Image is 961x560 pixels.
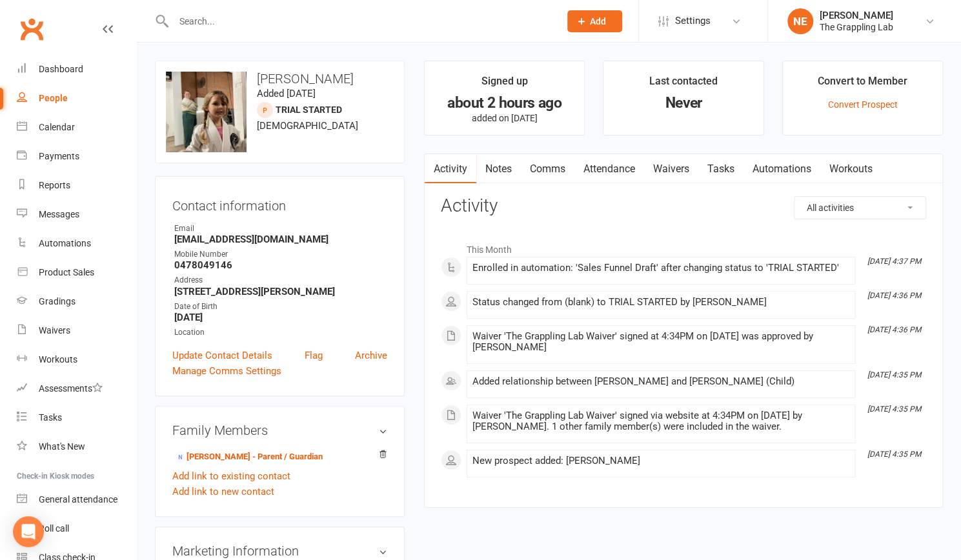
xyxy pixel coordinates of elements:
[174,326,387,339] div: Location
[590,16,606,26] span: Add
[257,88,316,99] time: Added [DATE]
[472,410,849,432] div: Waiver 'The Grappling Lab Waiver' signed via website at 4:34PM on [DATE] by [PERSON_NAME]. 1 othe...
[170,12,551,30] input: Search...
[172,363,281,379] a: Manage Comms Settings
[472,455,849,466] div: New prospect added: [PERSON_NAME]
[649,73,718,96] div: Last contacted
[17,374,136,403] a: Assessments
[17,485,136,514] a: General attendance kiosk mode
[17,316,136,345] a: Waivers
[615,96,751,110] div: Never
[820,154,882,184] a: Workouts
[17,432,136,461] a: What's New
[39,523,69,534] div: Roll call
[174,274,387,286] div: Address
[172,194,387,213] h3: Contact information
[17,142,136,171] a: Payments
[425,154,476,184] a: Activity
[567,10,622,32] button: Add
[166,72,394,86] h3: [PERSON_NAME]
[174,450,323,464] a: [PERSON_NAME] - Parent / Guardian
[867,405,921,414] i: [DATE] 4:35 PM
[172,484,274,499] a: Add link to new contact
[827,99,897,110] a: Convert Prospect
[17,84,136,113] a: People
[17,287,136,316] a: Gradings
[472,376,849,387] div: Added relationship between [PERSON_NAME] and [PERSON_NAME] (Child)
[17,345,136,374] a: Workouts
[174,223,387,235] div: Email
[820,10,893,21] div: [PERSON_NAME]
[174,248,387,261] div: Mobile Number
[17,200,136,229] a: Messages
[472,297,849,308] div: Status changed from (blank) to TRIAL STARTED by [PERSON_NAME]
[39,383,103,394] div: Assessments
[436,96,572,110] div: about 2 hours ago
[13,516,44,547] div: Open Intercom Messenger
[174,234,387,245] strong: [EMAIL_ADDRESS][DOMAIN_NAME]
[17,403,136,432] a: Tasks
[39,325,70,335] div: Waivers
[820,21,893,33] div: The Grappling Lab
[305,348,323,363] a: Flag
[39,122,75,132] div: Calendar
[867,370,921,379] i: [DATE] 4:35 PM
[441,196,926,216] h3: Activity
[39,354,77,365] div: Workouts
[39,180,70,190] div: Reports
[436,113,572,123] p: added on [DATE]
[172,544,387,558] h3: Marketing Information
[675,6,711,35] span: Settings
[15,13,48,45] a: Clubworx
[472,263,849,274] div: Enrolled in automation: 'Sales Funnel Draft' after changing status to 'TRIAL STARTED'
[17,171,136,200] a: Reports
[574,154,644,184] a: Attendance
[39,412,62,423] div: Tasks
[174,301,387,313] div: Date of Birth
[276,105,342,115] span: TRIAL STARTED
[787,8,813,34] div: NE
[521,154,574,184] a: Comms
[172,348,272,363] a: Update Contact Details
[17,55,136,84] a: Dashboard
[644,154,698,184] a: Waivers
[17,229,136,258] a: Automations
[867,291,921,300] i: [DATE] 4:36 PM
[17,258,136,287] a: Product Sales
[39,151,79,161] div: Payments
[698,154,744,184] a: Tasks
[818,73,907,96] div: Convert to Member
[39,93,68,103] div: People
[481,73,528,96] div: Signed up
[39,238,91,248] div: Automations
[174,259,387,271] strong: 0478049146
[172,423,387,437] h3: Family Members
[744,154,820,184] a: Automations
[174,312,387,323] strong: [DATE]
[39,209,79,219] div: Messages
[867,450,921,459] i: [DATE] 4:35 PM
[441,236,926,257] li: This Month
[39,267,94,277] div: Product Sales
[172,468,290,484] a: Add link to existing contact
[39,441,85,452] div: What's New
[166,72,247,152] img: image1755067102.png
[257,120,358,132] span: [DEMOGRAPHIC_DATA]
[174,286,387,297] strong: [STREET_ADDRESS][PERSON_NAME]
[39,494,117,505] div: General attendance
[39,296,76,306] div: Gradings
[867,325,921,334] i: [DATE] 4:36 PM
[476,154,521,184] a: Notes
[17,113,136,142] a: Calendar
[355,348,387,363] a: Archive
[17,514,136,543] a: Roll call
[867,257,921,266] i: [DATE] 4:37 PM
[39,64,83,74] div: Dashboard
[472,331,849,353] div: Waiver 'The Grappling Lab Waiver' signed at 4:34PM on [DATE] was approved by [PERSON_NAME]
